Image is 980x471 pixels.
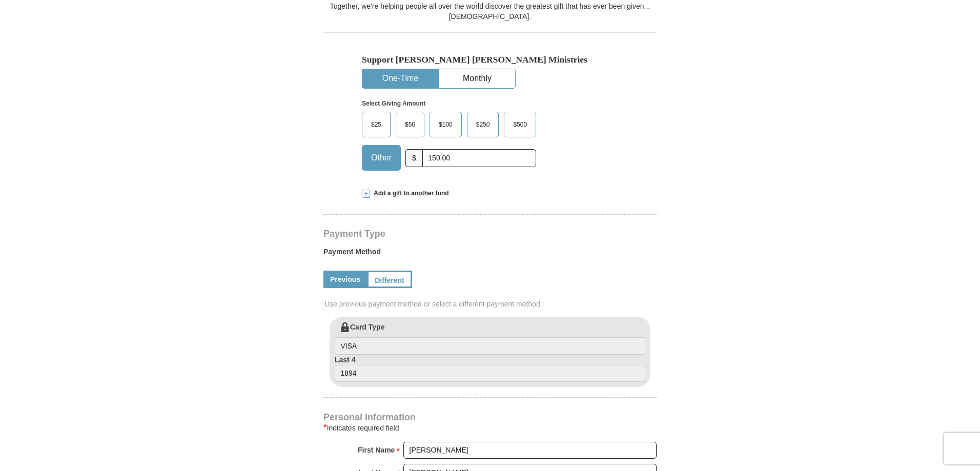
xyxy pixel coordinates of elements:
h4: Payment Type [323,230,657,238]
h4: Personal Information [323,413,657,421]
button: Monthly [439,69,515,88]
a: Different [367,271,412,288]
span: $ [405,149,423,167]
div: Indicates required field [323,422,657,434]
strong: First Name [358,443,395,457]
span: $50 [400,117,420,132]
a: Previous [323,271,367,288]
input: Card Type [335,337,645,355]
input: Last 4 [335,365,645,382]
span: $100 [434,117,458,132]
span: Add a gift to another fund [370,189,449,198]
div: Together, we're helping people all over the world discover the greatest gift that has ever been g... [323,1,657,22]
button: One-Time [362,69,438,88]
input: Other Amount [422,149,536,167]
span: $500 [508,117,532,132]
label: Payment Method [323,247,657,262]
span: Use previous payment method or select a different payment method. [324,299,658,309]
strong: Select Giving Amount [362,100,425,107]
span: $250 [471,117,495,132]
span: $25 [366,117,386,132]
label: Card Type [335,322,645,355]
label: Last 4 [335,355,645,382]
span: Other [366,150,397,166]
h5: Support [PERSON_NAME] [PERSON_NAME] Ministries [362,54,618,65]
